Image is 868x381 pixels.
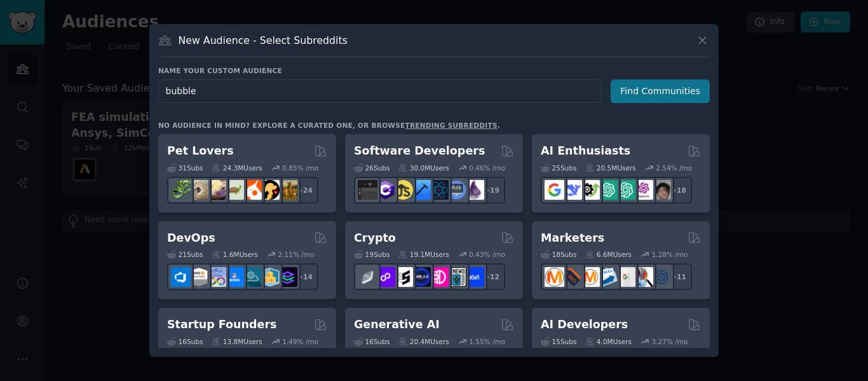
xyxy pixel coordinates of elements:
[292,177,318,204] div: + 24
[278,250,315,259] div: 2.11 % /mo
[545,180,564,200] img: GoogleGeminiAI
[545,267,564,287] img: content_marketing
[651,180,671,200] img: ArtificalIntelligence
[598,267,618,287] img: Emailmarketing
[354,143,485,159] h2: Software Developers
[469,250,505,259] div: 0.43 % /mo
[292,263,318,290] div: + 14
[585,163,635,172] div: 20.5M Users
[242,180,262,200] img: cockatiel
[585,337,632,346] div: 4.0M Users
[171,267,191,287] img: azuredevops
[634,180,653,200] img: OpenAIDev
[616,180,635,200] img: chatgpt_prompts_
[652,337,688,346] div: 3.27 % /mo
[376,267,395,287] img: 0xPolygon
[282,337,318,346] div: 1.49 % /mo
[611,80,710,103] button: Find Communities
[260,267,280,287] img: aws_cdk
[478,263,505,290] div: + 12
[393,267,413,287] img: ethstaker
[158,66,710,75] h3: Name your custom audience
[167,317,276,333] h2: Startup Founders
[580,180,600,200] img: AItoolsCatalog
[358,180,377,200] img: software
[354,317,440,333] h2: Generative AI
[167,250,203,259] div: 21 Sub s
[411,267,431,287] img: web3
[167,163,203,172] div: 31 Sub s
[354,337,390,346] div: 16 Sub s
[278,267,297,287] img: PlatformEngineers
[167,143,234,159] h2: Pet Lovers
[207,180,226,200] img: leopardgeckos
[207,267,226,287] img: Docker_DevOps
[447,180,466,200] img: AskComputerScience
[224,267,244,287] img: DevOpsLinks
[541,250,576,259] div: 18 Sub s
[167,337,203,346] div: 16 Sub s
[158,121,500,130] div: No audience in mind? Explore a curated one, or browse .
[212,250,258,259] div: 1.6M Users
[665,263,692,290] div: + 11
[179,34,348,47] h3: New Audience - Select Subreddits
[158,80,602,103] input: Pick a short name, like "Digital Marketers" or "Movie-Goers"
[212,337,262,346] div: 13.8M Users
[167,230,215,246] h2: DevOps
[665,177,692,204] div: + 18
[411,180,431,200] img: iOSProgramming
[398,163,449,172] div: 30.0M Users
[541,230,604,246] h2: Marketers
[171,180,191,200] img: herpetology
[189,267,208,287] img: AWS_Certified_Experts
[212,163,262,172] div: 24.3M Users
[465,267,484,287] img: defi_
[656,163,692,172] div: 2.54 % /mo
[282,163,318,172] div: 0.85 % /mo
[652,250,688,259] div: 1.28 % /mo
[224,180,244,200] img: turtle
[580,267,600,287] img: AskMarketing
[242,267,262,287] img: platformengineering
[541,317,628,333] h2: AI Developers
[354,163,390,172] div: 26 Sub s
[651,267,671,287] img: OnlineMarketing
[398,337,449,346] div: 20.4M Users
[376,180,395,200] img: csharp
[598,180,618,200] img: chatgpt_promptDesign
[260,180,280,200] img: PetAdvice
[478,177,505,204] div: + 19
[562,267,582,287] img: bigseo
[278,180,297,200] img: dogbreed
[358,267,377,287] img: ethfinance
[393,180,413,200] img: learnjavascript
[541,337,576,346] div: 15 Sub s
[429,267,449,287] img: defiblockchain
[465,180,484,200] img: elixir
[189,180,208,200] img: ballpython
[541,143,630,159] h2: AI Enthusiasts
[398,250,449,259] div: 19.1M Users
[634,267,653,287] img: MarketingResearch
[469,163,505,172] div: 0.46 % /mo
[429,180,449,200] img: reactnative
[354,250,390,259] div: 19 Sub s
[354,230,396,246] h2: Crypto
[447,267,466,287] img: CryptoNews
[541,163,576,172] div: 25 Sub s
[562,180,582,200] img: DeepSeek
[405,121,497,129] a: trending subreddits
[616,267,635,287] img: googleads
[585,250,632,259] div: 6.6M Users
[469,337,505,346] div: 1.55 % /mo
